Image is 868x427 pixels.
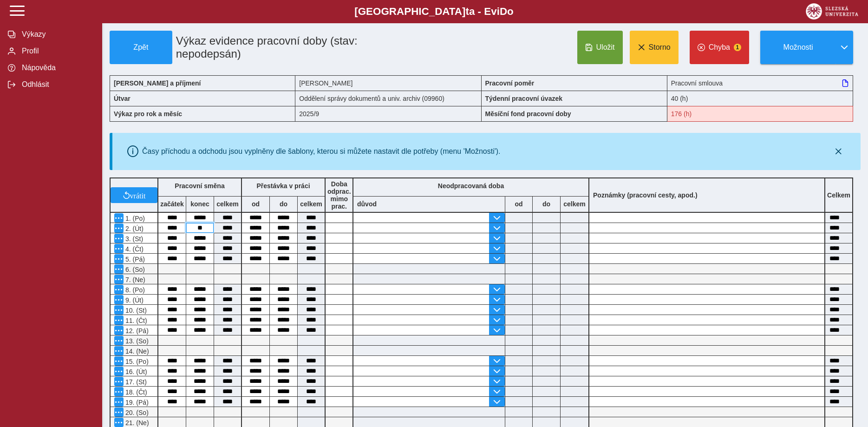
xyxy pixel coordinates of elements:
[124,225,144,232] span: 2. (Út)
[124,358,149,365] span: 15. (Po)
[114,418,124,427] button: Menu
[114,367,124,376] button: Menu
[114,110,182,118] b: Výkaz pro rok a měsíc
[485,79,535,87] b: Pracovní poměr
[124,235,143,243] span: 3. (St)
[175,182,224,190] b: Pracovní směna
[114,254,124,263] button: Menu
[124,409,149,416] span: 20. (So)
[124,368,147,375] span: 16. (Út)
[110,31,172,64] button: Zpět
[114,285,124,294] button: Menu
[114,387,124,396] button: Menu
[667,91,853,106] div: 40 (h)
[114,43,168,52] span: Zpět
[667,106,853,122] div: Fond pracovní doby (176 h) a součet hodin (176:15 h) se neshodují!
[500,6,507,17] span: D
[114,336,124,345] button: Menu
[114,95,131,102] b: Útvar
[505,200,532,208] b: od
[114,223,124,233] button: Menu
[114,315,124,325] button: Menu
[114,295,124,304] button: Menu
[124,419,149,427] span: 21. (Ne)
[114,213,124,223] button: Menu
[256,182,310,190] b: Přestávka v práci
[667,75,853,91] div: Pracovní smlouva
[295,75,481,91] div: [PERSON_NAME]
[124,266,145,273] span: 6. (So)
[114,275,124,284] button: Menu
[172,31,423,64] h1: Výkaz evidence pracovní doby (stav: nepodepsán)
[19,64,94,72] span: Nápověda
[465,6,469,17] span: t
[124,307,147,314] span: 10. (St)
[124,378,147,386] span: 17. (St)
[124,348,149,355] span: 14. (Ne)
[630,31,679,64] button: Storno
[124,245,144,253] span: 4. (Čt)
[186,200,214,208] b: konec
[114,326,124,335] button: Menu
[114,244,124,253] button: Menu
[507,6,514,17] span: o
[596,43,615,52] span: Uložit
[760,31,835,64] button: Možnosti
[124,296,144,304] span: 9. (Út)
[111,187,157,203] button: vrátit
[561,200,588,208] b: celkem
[158,200,186,208] b: začátek
[114,346,124,355] button: Menu
[124,388,147,396] span: 18. (Čt)
[533,200,560,208] b: do
[438,182,504,190] b: Neodpracovaná doba
[734,44,741,51] span: 1
[19,80,94,89] span: Odhlásit
[19,30,94,39] span: Výkazy
[124,399,149,406] span: 19. (Pá)
[649,43,671,52] span: Storno
[214,200,241,208] b: celkem
[124,276,145,283] span: 7. (Ne)
[124,215,145,222] span: 1. (Po)
[114,234,124,243] button: Menu
[124,286,145,294] span: 8. (Po)
[327,180,351,210] b: Doba odprac. mimo prac.
[577,31,623,64] button: Uložit
[768,43,828,52] span: Možnosti
[142,147,501,156] div: Časy příchodu a odchodu jsou vyplněny dle šablony, kterou si můžete nastavit dle potřeby (menu 'M...
[295,91,481,106] div: Oddělení správy dokumentů a univ. archiv (09960)
[130,191,146,199] span: vrátit
[124,317,147,324] span: 11. (Čt)
[114,377,124,386] button: Menu
[485,95,563,102] b: Týdenní pracovní úvazek
[114,264,124,274] button: Menu
[295,106,481,122] div: 2025/9
[806,3,858,20] img: logo_web_su.png
[114,79,201,87] b: [PERSON_NAME] a příjmení
[690,31,749,64] button: Chyba1
[827,191,850,199] b: Celkem
[114,305,124,315] button: Menu
[124,327,149,335] span: 12. (Pá)
[357,200,377,208] b: důvod
[485,110,571,118] b: Měsíční fond pracovní doby
[709,43,730,52] span: Chyba
[270,200,297,208] b: do
[589,191,701,199] b: Poznámky (pracovní cesty, apod.)
[124,337,149,345] span: 13. (So)
[298,200,325,208] b: celkem
[124,256,145,263] span: 5. (Pá)
[242,200,269,208] b: od
[114,407,124,417] button: Menu
[114,356,124,366] button: Menu
[19,47,94,55] span: Profil
[28,6,840,18] b: [GEOGRAPHIC_DATA] a - Evi
[114,397,124,407] button: Menu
